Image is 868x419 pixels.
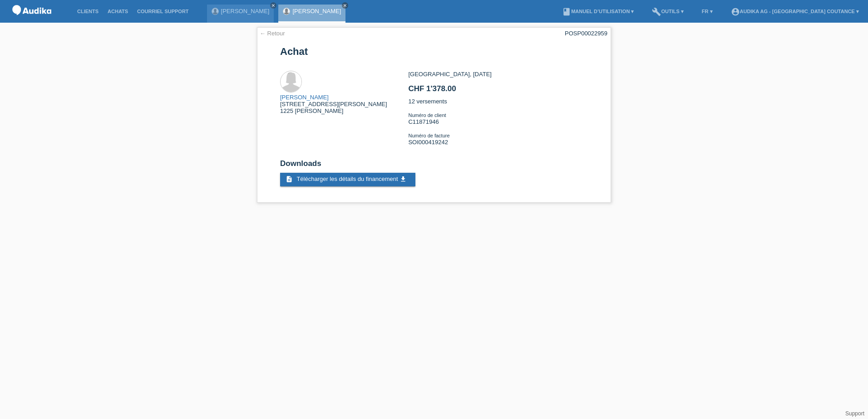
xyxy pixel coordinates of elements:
[280,159,588,173] h2: Downloads
[103,9,133,14] a: Achats
[408,133,449,138] span: Numéro de facture
[280,46,588,57] h1: Achat
[270,2,276,9] a: close
[296,175,398,182] span: Télécharger les détails du financement
[271,3,276,8] i: close
[697,9,717,14] a: FR ▾
[726,9,863,14] a: account_circleAudika AG - [GEOGRAPHIC_DATA] Coutance ▾
[652,7,661,16] i: build
[845,410,864,417] a: Support
[280,94,387,114] div: [STREET_ADDRESS][PERSON_NAME] 1225 [PERSON_NAME]
[221,8,270,15] a: [PERSON_NAME]
[292,8,341,15] a: [PERSON_NAME]
[408,84,587,98] h2: CHF 1'378.00
[280,94,329,101] a: [PERSON_NAME]
[260,30,285,37] a: ← Retour
[280,173,415,186] a: description Télécharger les détails du financement get_app
[399,175,407,183] i: get_app
[133,9,193,14] a: Courriel Support
[343,3,347,8] i: close
[9,18,54,24] a: POS — MF Group
[565,30,607,37] div: POSP00022959
[408,112,446,118] span: Numéro de client
[557,9,638,14] a: bookManuel d’utilisation ▾
[647,9,688,14] a: buildOutils ▾
[562,7,571,16] i: book
[731,7,740,16] i: account_circle
[286,175,293,183] i: description
[342,2,348,9] a: close
[73,9,103,14] a: Clients
[408,71,587,152] div: [GEOGRAPHIC_DATA], [DATE] 12 versements C11871946 SOI000419242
